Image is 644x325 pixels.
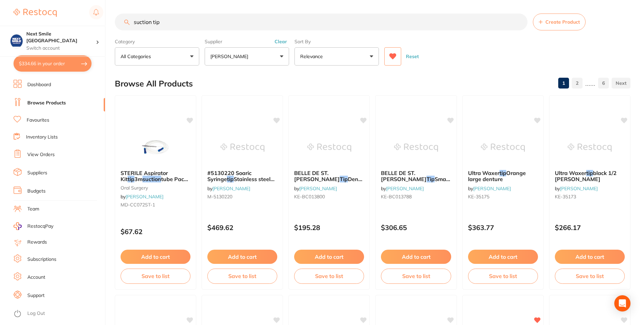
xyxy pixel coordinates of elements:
span: by [207,185,250,192]
input: Search Products [115,14,527,30]
button: Save to list [468,269,538,283]
p: $469.62 [207,224,277,231]
span: tube Pack of 8 [121,176,188,189]
a: Log Out [27,310,45,317]
img: Ultra Waxer tip black 1/2 Hollenback [568,131,612,165]
em: Tip [427,176,435,182]
p: $67.62 [121,228,190,235]
a: Suppliers [27,170,47,176]
span: KE-35175 [468,194,489,200]
b: BELLE DE ST.CLAIRE Utlra Waxer Tip Denture Spoon Orange [294,170,364,182]
p: $363.77 [468,224,538,231]
span: KE-BC013800 [294,194,325,200]
p: Relevance [300,53,326,60]
a: 1 [558,76,569,90]
a: [PERSON_NAME] [212,185,250,192]
img: BELLE DE ST.CLAIRE Utlra Waxer Tip Small Denture Long [394,131,438,165]
span: by [294,185,337,192]
button: Save to list [207,269,277,283]
button: Reset [404,47,421,66]
small: oral surgery [121,185,190,191]
a: Team [27,206,39,212]
span: by [468,185,511,192]
p: All Categories [121,53,154,60]
span: BELLE DE ST.[PERSON_NAME] [381,170,427,182]
button: Save to list [294,269,364,283]
label: Category [115,39,199,45]
span: Create Product [545,19,580,25]
span: KE-35173 [555,194,576,200]
a: Account [27,274,45,281]
a: [PERSON_NAME] [386,185,424,192]
a: RestocqPay [14,222,53,230]
button: Add to cart [381,250,451,264]
span: KE-BC013788 [381,194,412,200]
button: Add to cart [294,250,364,264]
button: Add to cart [121,250,190,264]
button: Add to cart [468,250,538,264]
button: [PERSON_NAME] [205,47,289,66]
span: MD-CC072ST-1 [121,202,155,208]
a: Dashboard [27,81,51,88]
span: by [381,185,424,192]
span: Stainless steel WS-12-IP [207,176,275,189]
a: Restocq Logo [14,5,57,21]
span: M-5130220 [207,194,232,200]
p: [PERSON_NAME] [210,53,251,60]
a: Support [27,292,45,299]
span: RestocqPay [27,223,53,230]
em: tip [586,170,593,176]
a: [PERSON_NAME] [299,185,337,192]
h4: Next Smile Melbourne [26,31,96,44]
button: Save to list [121,269,190,283]
img: Next Smile Melbourne [10,34,23,47]
img: RestocqPay [14,222,22,230]
span: by [121,194,163,200]
button: Create Product [533,14,586,30]
a: Favourites [27,117,49,124]
h2: Browse All Products [115,79,193,89]
span: Orange large denture [468,170,526,182]
img: #5130220 Soaric Syringe tip Stainless steel WS-12-IP [221,131,264,165]
label: Supplier [205,39,289,45]
button: Add to cart [207,250,277,264]
span: black 1/2 [PERSON_NAME] [555,170,617,182]
p: ...... [585,79,595,87]
span: Ultra Waxer [468,170,499,176]
em: tip [128,176,134,182]
span: STERILE Aspirator Kit [121,170,168,182]
img: Ultra Waxer tip Orange large denture [481,131,525,165]
span: Denture Spoon Orange [294,176,369,189]
b: #5130220 Soaric Syringe tip Stainless steel WS-12-IP [207,170,277,182]
button: Relevance [294,47,379,66]
b: Ultra Waxer tip black 1/2 Hollenback [555,170,625,182]
button: Add to cart [555,250,625,264]
p: $306.65 [381,224,451,231]
button: Log Out [14,308,103,319]
span: Small Denture Long [381,176,450,189]
button: Save to list [381,269,451,283]
em: tip [499,170,506,176]
p: $266.17 [555,224,625,231]
span: Ultra Waxer [555,170,586,176]
em: Tip [340,176,348,182]
span: 3m [134,176,143,182]
img: BELLE DE ST.CLAIRE Utlra Waxer Tip Denture Spoon Orange [307,131,351,165]
a: [PERSON_NAME] [560,185,598,192]
a: Budgets [27,188,46,195]
button: $334.66 in your order [14,55,92,72]
button: Save to list [555,269,625,283]
a: 2 [572,76,583,90]
a: Rewards [27,239,47,246]
span: BELLE DE ST.[PERSON_NAME] [294,170,340,182]
a: [PERSON_NAME] [473,185,511,192]
a: [PERSON_NAME] [126,194,163,200]
span: #5130220 Soaric Syringe [207,170,252,182]
label: Sort By [294,39,379,45]
span: by [555,185,598,192]
img: Restocq Logo [14,9,57,17]
em: tip [227,176,234,182]
em: suction [143,176,161,182]
a: Inventory Lists [26,134,58,141]
b: Ultra Waxer tip Orange large denture [468,170,538,182]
